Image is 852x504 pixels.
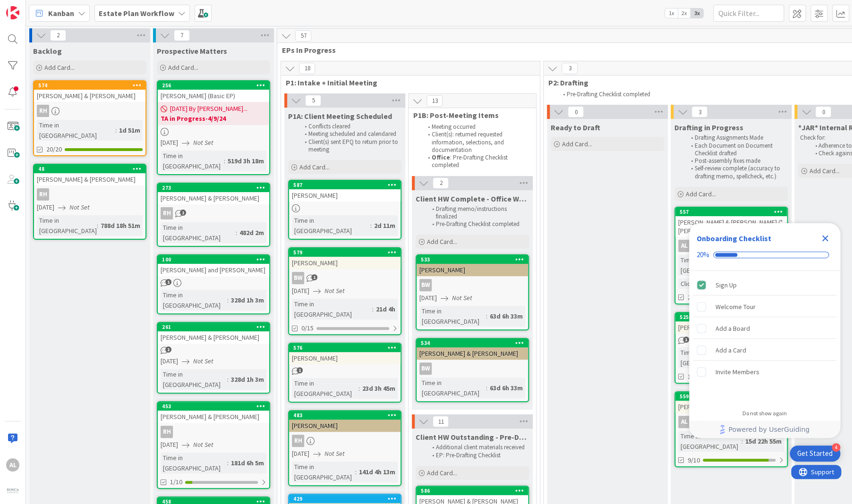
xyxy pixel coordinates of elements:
[161,369,227,390] div: Time in [GEOGRAPHIC_DATA]
[193,138,213,147] i: Not Set
[417,487,528,495] div: 586
[417,362,528,375] div: BW
[421,487,528,494] div: 586
[680,209,787,215] div: 557
[165,346,171,353] span: 1
[419,279,432,291] div: BW
[797,449,833,458] div: Get Started
[289,344,400,352] div: 576
[37,202,54,212] span: [DATE]
[289,352,400,364] div: [PERSON_NAME]
[168,63,198,72] span: Add Card...
[292,435,304,447] div: RH
[693,275,836,295] div: Sign Up is complete.
[417,347,528,360] div: [PERSON_NAME] & [PERSON_NAME]
[686,134,786,142] li: Drafting Assignments Made
[417,279,528,291] div: BW
[728,424,809,435] span: Powered by UserGuiding
[697,251,709,259] div: 20%
[665,8,678,18] span: 1x
[115,125,117,135] span: :
[98,220,143,231] div: 788d 18h 51m
[157,254,270,314] a: 100[PERSON_NAME] and [PERSON_NAME]Time in [GEOGRAPHIC_DATA]:328d 1h 3m
[301,323,314,333] span: 0/15
[292,215,370,236] div: Time in [GEOGRAPHIC_DATA]
[289,189,400,202] div: [PERSON_NAME]
[33,164,146,240] a: 48[PERSON_NAME] & [PERSON_NAME]RH[DATE]Not SetTime in [GEOGRAPHIC_DATA]:788d 18h 51m
[34,188,145,201] div: RH
[37,105,49,117] div: RH
[419,306,486,327] div: Time in [GEOGRAPHIC_DATA]
[568,106,584,118] span: 0
[289,411,400,432] div: 483[PERSON_NAME]
[299,63,315,74] span: 18
[423,131,525,154] li: Client(s): returned requested information, selections, and documentation
[427,444,528,451] li: Additional client materials received
[34,90,145,102] div: [PERSON_NAME] & [PERSON_NAME]
[162,82,269,89] div: 256
[686,165,786,180] li: Self-review complete (accuracy to drafting memo, spellcheck, etc.)
[158,81,269,90] div: 256
[299,138,400,154] li: Client(s) sent EPQ to return prior to meeting
[372,304,374,314] span: :
[157,80,270,175] a: 256[PERSON_NAME] (Basic EP)[DATE] By [PERSON_NAME]...TA in Progress-4/9/24[DATE]Not SetTime in [G...
[34,81,145,102] div: 574[PERSON_NAME] & [PERSON_NAME]
[693,361,836,382] div: Invite Members is incomplete.
[158,264,269,276] div: [PERSON_NAME] and [PERSON_NAME]
[675,240,787,252] div: AL
[117,125,143,135] div: 1d 51m
[713,5,784,22] input: Quick Filter...
[678,347,745,368] div: Time in [GEOGRAPHIC_DATA]
[678,240,690,252] div: AL
[158,90,269,102] div: [PERSON_NAME] (Basic EP)
[693,318,836,339] div: Add a Board is incomplete.
[790,445,840,462] div: Open Get Started checklist, remaining modules: 4
[288,343,401,403] a: 576[PERSON_NAME]Time in [GEOGRAPHIC_DATA]:23d 3h 45m
[716,323,750,334] div: Add a Board
[20,1,43,13] span: Support
[716,301,756,312] div: Welcome Tour
[675,216,787,237] div: [PERSON_NAME] & [PERSON_NAME] ("[PERSON_NAME]")
[675,392,787,413] div: 559[PERSON_NAME]
[686,142,786,158] li: Each Document on Document Checklist drafted
[289,248,400,257] div: 579
[688,372,703,382] span: 14/23
[299,123,400,130] li: Conflicts cleared
[157,322,270,394] a: 261[PERSON_NAME] & [PERSON_NAME][DATE]Not SetTime in [GEOGRAPHIC_DATA]:328d 1h 3m
[674,312,788,384] a: 525[PERSON_NAME] & [PERSON_NAME]Time in [GEOGRAPHIC_DATA]:21d 4h 33m14/23
[686,157,786,165] li: Post-assembly fixes made
[289,420,400,432] div: [PERSON_NAME]
[292,299,372,319] div: Time in [GEOGRAPHIC_DATA]
[69,203,90,211] i: Not Set
[423,123,525,131] li: Meeting occurred
[289,248,400,269] div: 579[PERSON_NAME]
[678,278,691,289] div: Clio
[716,366,759,378] div: Invite Members
[289,411,400,420] div: 483
[818,231,833,246] div: Close Checklist
[562,63,578,74] span: 3
[452,294,472,302] i: Not Set
[292,272,304,284] div: BW
[161,426,173,438] div: RH
[97,220,98,231] span: :
[289,495,400,503] div: 429
[421,340,528,346] div: 534
[34,165,145,173] div: 48
[562,140,592,148] span: Add Card...
[716,344,746,356] div: Add a Card
[357,467,398,477] div: 141d 4h 13m
[158,331,269,344] div: [PERSON_NAME] & [PERSON_NAME]
[33,46,62,56] span: Backlog
[305,95,321,106] span: 5
[6,6,19,19] img: Visit kanbanzone.com
[674,123,743,132] span: Drafting in Progress
[229,295,266,305] div: 328d 1h 3m
[809,167,840,175] span: Add Card...
[158,255,269,276] div: 100[PERSON_NAME] and [PERSON_NAME]
[292,286,309,296] span: [DATE]
[161,222,236,243] div: Time in [GEOGRAPHIC_DATA]
[743,436,784,446] div: 15d 22h 55m
[716,279,737,291] div: Sign Up
[293,496,400,502] div: 429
